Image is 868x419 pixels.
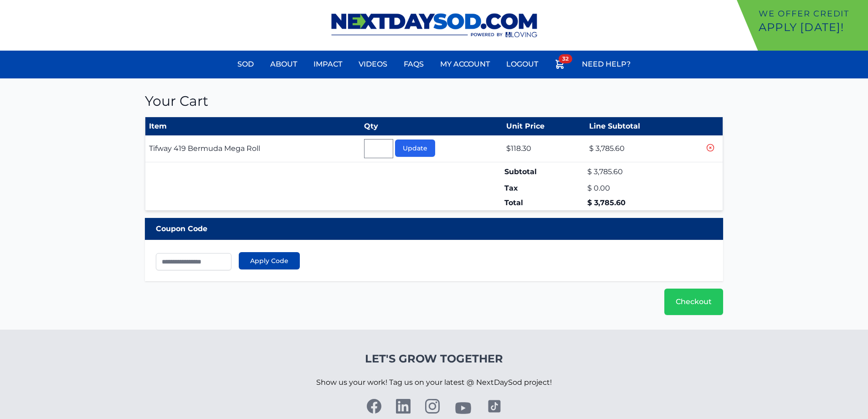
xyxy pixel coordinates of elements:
a: FAQs [398,53,429,75]
td: Total [503,196,586,211]
th: Qty [360,117,503,136]
span: 32 [559,54,572,63]
div: Coupon Code [145,218,724,240]
td: $ 3,785.60 [586,196,691,211]
a: My Account [435,53,495,75]
p: Apply [DATE]! [759,20,864,35]
th: Unit Price [503,117,586,136]
span: Apply Code [250,256,288,265]
th: Line Subtotal [586,117,691,136]
td: $ 3,785.60 [586,162,691,181]
td: $ 0.00 [586,181,691,196]
h1: Your Cart [145,93,724,109]
td: Tifway 419 Bermuda Mega Roll [145,135,360,162]
p: We offer Credit [759,7,864,20]
button: Apply Code [239,252,300,269]
a: Videos [353,53,393,75]
p: Show us your work! Tag us on your latest @ NextDaySod project! [316,366,552,399]
a: Sod [232,53,259,75]
a: 32 [549,53,571,78]
td: Tax [503,181,586,196]
th: Item [145,117,360,136]
td: $118.30 [503,135,586,162]
button: Update [395,140,435,157]
td: Subtotal [503,162,586,181]
a: Impact [308,53,348,75]
h4: Let's Grow Together [316,352,552,366]
a: Checkout [664,289,723,315]
td: $ 3,785.60 [586,135,691,162]
a: About [265,53,303,75]
a: Need Help? [576,53,636,75]
a: Logout [501,53,544,75]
